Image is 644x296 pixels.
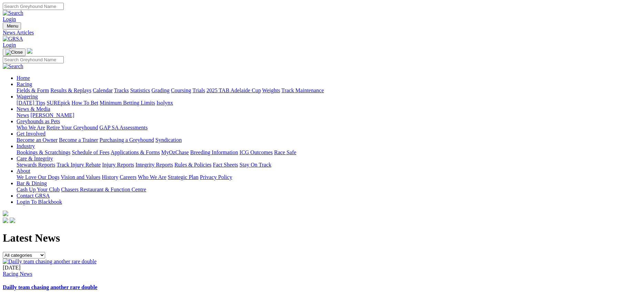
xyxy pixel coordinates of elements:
div: Racing [17,87,641,94]
a: GAP SA Assessments [100,125,148,130]
a: SUREpick [47,100,70,106]
a: Contact GRSA [17,193,50,199]
a: Become a Trainer [59,137,98,143]
div: Bar & Dining [17,187,641,193]
img: GRSA [3,36,23,42]
button: Toggle navigation [3,22,21,30]
a: Statistics [130,87,150,93]
div: Wagering [17,100,641,106]
a: Coursing [171,87,191,93]
div: Get Involved [17,137,641,143]
a: Who We Are [17,125,45,130]
div: About [17,174,641,180]
a: Racing News [3,271,32,277]
img: logo-grsa-white.png [3,211,8,216]
a: How To Bet [72,100,99,106]
a: Fact Sheets [213,162,238,168]
a: Tracks [114,87,129,93]
a: Track Maintenance [282,87,324,93]
a: Minimum Betting Limits [100,100,155,106]
a: Dailly team chasing another rare double [3,284,98,290]
a: Industry [17,143,35,149]
a: Who We Are [138,174,166,180]
a: Greyhounds as Pets [17,118,60,124]
span: [DATE] [3,265,21,271]
a: Racing [17,81,32,87]
a: Integrity Reports [135,162,173,168]
a: Home [17,75,30,81]
a: Race Safe [274,149,296,155]
a: Login [3,16,16,22]
a: Wagering [17,94,38,99]
a: Weights [262,87,280,93]
a: Breeding Information [190,149,238,155]
div: Greyhounds as Pets [17,125,641,131]
a: Stay On Track [239,162,271,168]
a: Grading [152,87,170,93]
a: ICG Outcomes [239,149,273,155]
a: Get Involved [17,131,45,137]
a: Strategic Plan [168,174,198,180]
a: Login [3,42,16,48]
a: Become an Owner [17,137,58,143]
input: Search [3,56,64,63]
a: Retire Your Greyhound [47,125,98,130]
a: Privacy Policy [200,174,232,180]
h1: Latest News [3,232,641,244]
div: Industry [17,149,641,156]
a: News & Media [17,106,50,112]
a: About [17,168,30,174]
a: Care & Integrity [17,156,53,161]
a: [PERSON_NAME] [30,112,74,118]
button: Toggle navigation [3,49,25,56]
span: Menu [7,23,18,29]
a: Careers [120,174,136,180]
a: Vision and Values [61,174,100,180]
img: Dailly team chasing another rare double [3,258,96,265]
img: Close [6,50,23,55]
img: facebook.svg [3,218,8,223]
a: News [17,112,29,118]
a: Rules & Policies [174,162,212,168]
a: Isolynx [156,100,173,106]
a: Chasers Restaurant & Function Centre [61,187,146,192]
a: [DATE] Tips [17,100,45,106]
a: Syndication [155,137,182,143]
a: We Love Our Dogs [17,174,59,180]
img: twitter.svg [10,218,15,223]
a: Bookings & Scratchings [17,149,70,155]
a: Trials [192,87,205,93]
a: Bar & Dining [17,180,47,186]
a: Track Injury Rebate [57,162,101,168]
a: Schedule of Fees [72,149,109,155]
div: Care & Integrity [17,162,641,168]
a: 2025 TAB Adelaide Cup [206,87,261,93]
img: logo-grsa-white.png [27,48,32,54]
img: Search [3,63,23,70]
a: Purchasing a Greyhound [100,137,154,143]
div: News & Media [17,112,641,118]
a: Fields & Form [17,87,49,93]
a: Cash Up Your Club [17,187,60,192]
a: MyOzChase [161,149,189,155]
a: Applications & Forms [111,149,160,155]
img: Search [3,10,23,16]
a: Results & Replays [50,87,91,93]
a: Login To Blackbook [17,199,62,205]
a: Injury Reports [102,162,134,168]
a: Calendar [93,87,113,93]
a: Stewards Reports [17,162,55,168]
a: History [102,174,118,180]
input: Search [3,3,64,10]
a: News Articles [3,30,641,36]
